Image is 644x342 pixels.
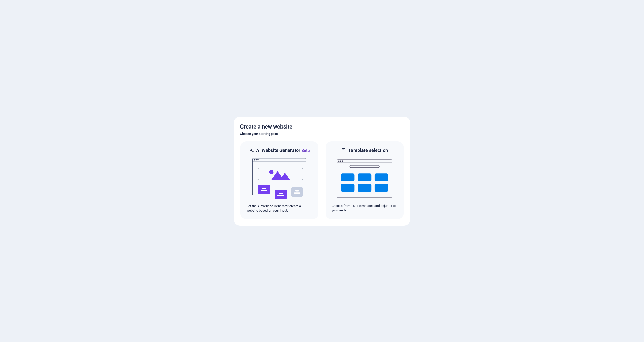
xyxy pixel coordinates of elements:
img: ai [252,154,307,204]
h5: Create a new website [240,123,404,131]
h6: Choose your starting point [240,131,404,137]
h6: AI Website Generator [256,147,310,154]
p: Choose from 150+ templates and adjust it to you needs. [332,204,397,213]
div: AI Website GeneratorBetaaiLet the AI Website Generator create a website based on your input. [240,141,319,220]
p: Let the AI Website Generator create a website based on your input. [247,204,312,213]
div: Template selectionChoose from 150+ templates and adjust it to you needs. [325,141,404,220]
span: Beta [300,148,310,153]
h6: Template selection [348,147,388,153]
